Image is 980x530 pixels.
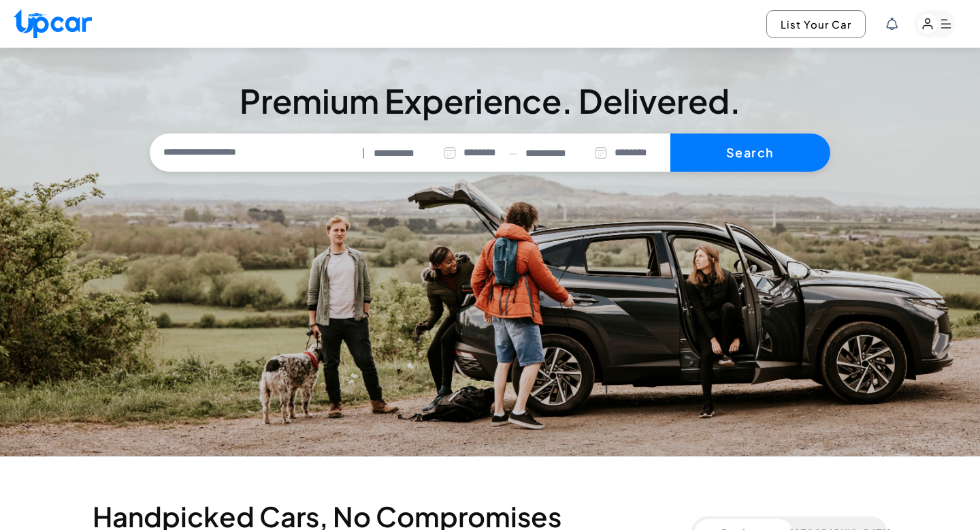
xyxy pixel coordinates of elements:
[508,145,517,161] span: —
[93,505,691,527] h2: Handpicked Cars, No Compromises
[766,10,866,38] button: List Your Car
[150,84,830,117] h3: Premium Experience. Delivered.
[670,134,830,172] button: Search
[14,9,92,38] img: Upcar Logo
[362,145,365,161] span: |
